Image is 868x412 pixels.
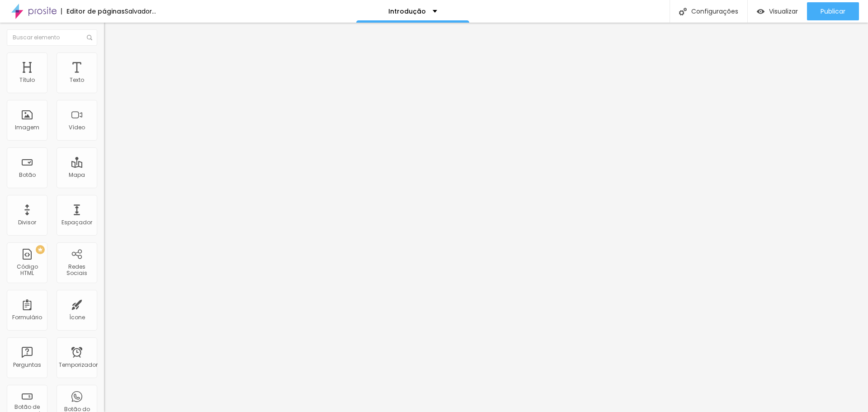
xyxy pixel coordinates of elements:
img: Ícone [679,8,687,15]
font: Temporizador [59,361,98,369]
font: Código HTML [17,263,38,277]
font: Editor de páginas [66,7,125,16]
font: Botão [19,171,36,179]
font: Introdução [388,7,426,16]
font: Publicar [821,7,845,16]
font: Formulário [12,313,42,321]
font: Título [19,76,35,84]
button: Visualizar [748,2,807,20]
font: Configurações [691,7,738,16]
font: Mapa [69,171,85,179]
font: Redes Sociais [66,263,87,277]
font: Visualizar [769,7,798,16]
iframe: Editor [104,23,868,412]
font: Texto [70,76,84,84]
font: Salvador... [125,7,156,16]
button: Publicar [807,2,859,20]
font: Divisor [18,218,36,226]
img: Ícone [87,35,92,40]
font: Imagem [15,123,39,131]
font: Vídeo [69,123,85,131]
input: Buscar elemento [7,29,97,46]
font: Ícone [69,313,85,321]
img: view-1.svg [757,8,764,15]
font: Perguntas [13,361,41,369]
font: Espaçador [61,218,92,226]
